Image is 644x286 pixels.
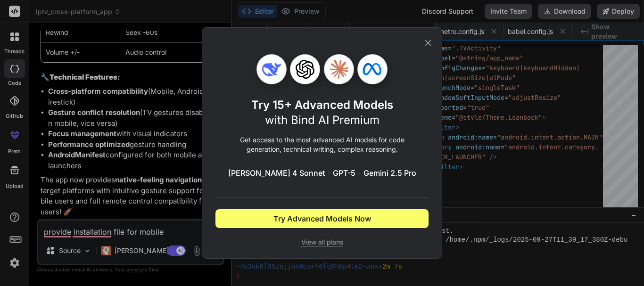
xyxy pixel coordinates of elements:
span: with Bind AI Premium [265,113,380,127]
span: [PERSON_NAME] 4 Sonnet [228,167,325,179]
p: Get access to the most advanced AI models for code generation, technical writing, complex reasoning. [215,135,429,154]
h1: Try 15+ Advanced Models [251,98,393,128]
span: View all plans [215,237,429,247]
img: Deepseek [262,60,281,79]
span: GPT-5 [333,167,355,179]
span: Try Advanced Models Now [273,213,371,224]
span: Gemini 2.5 Pro [363,167,416,179]
span: • [357,167,362,179]
button: Try Advanced Models Now [215,209,429,228]
span: • [327,167,331,179]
